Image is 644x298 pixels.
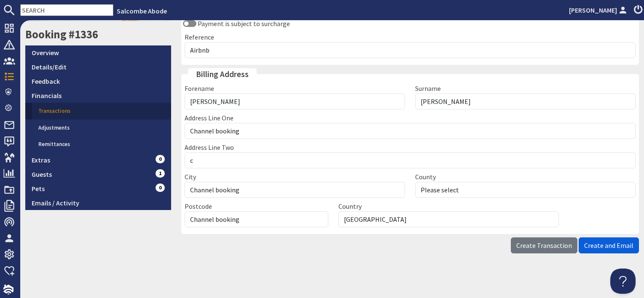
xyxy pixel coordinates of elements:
input: e.g. Cheque Reference Code, Terminal Reference, BACS Reference [185,42,636,58]
img: staytech_i_w-64f4e8e9ee0a9c174fd5317b4b171b261742d2d393467e5bdba4413f4f884c10.svg [3,285,13,295]
a: Feedback [25,74,171,88]
a: Financials [25,88,171,103]
a: Salcombe Abode [117,7,167,15]
span: Create Transaction [516,241,572,250]
label: Forename [185,84,214,93]
a: [PERSON_NAME] [569,5,629,15]
a: Guests1 [25,167,171,181]
h2: Booking #1336 [25,28,171,41]
input: e.g. Two Many House [185,123,636,139]
label: County [415,173,436,181]
a: Transactions [32,103,171,120]
a: Details/Edit [25,60,171,74]
label: City [185,173,196,181]
input: e.g. Somerset [415,182,636,198]
a: Overview [25,45,171,60]
legend: Billing Address [188,68,257,80]
span: 0 [156,184,165,192]
label: Reference [185,33,214,41]
label: Surname [415,84,441,93]
a: Pets0 [25,181,171,196]
span: Create and Email [584,241,633,250]
label: Payment is subject to surcharge [196,19,290,28]
button: Create Transaction [511,237,577,253]
label: Postcode [185,202,212,210]
label: Address Line One [185,114,233,122]
a: Extras0 [25,153,171,167]
input: e.g. Yeovil [185,182,405,198]
input: e.g. Cloudy Apple Street [185,152,636,168]
label: Country [338,202,362,210]
a: Remittances [32,136,171,153]
span: 0 [156,155,165,163]
iframe: Toggle Customer Support [610,269,636,294]
input: e.g. BA22 8WA [185,211,328,227]
label: Address Line Two [185,143,234,152]
input: SEARCH [20,4,113,16]
a: Adjustments [32,120,171,136]
span: 1 [156,169,165,178]
button: Create and Email [579,237,639,253]
a: Emails / Activity [25,196,171,210]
